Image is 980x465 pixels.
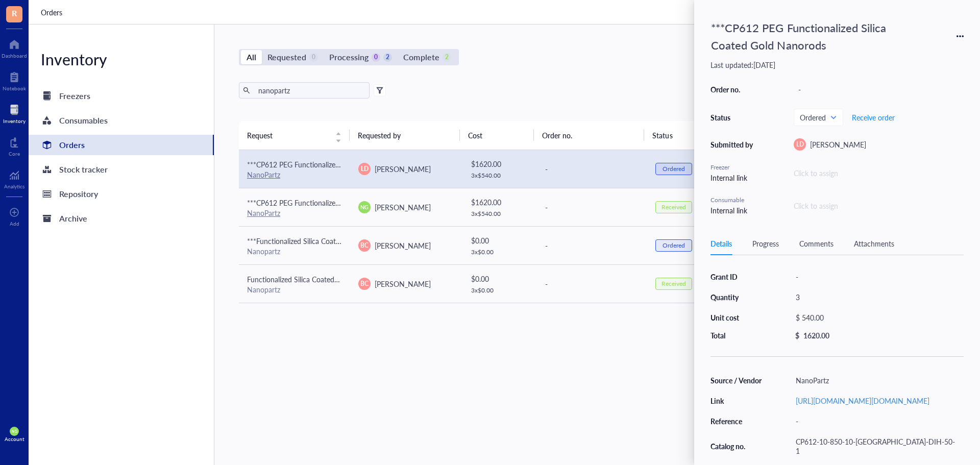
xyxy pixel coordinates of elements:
div: - [545,240,639,251]
div: Processing [329,50,369,64]
a: Notebook [3,69,26,91]
div: Add [10,221,19,227]
a: Orders [41,7,64,18]
div: Orders [59,138,85,152]
div: - [545,163,639,175]
a: Inventory [3,102,26,124]
div: - [545,202,639,213]
div: Freezer [710,163,756,172]
div: Attachments [854,238,894,249]
div: $ 540.00 [791,310,960,325]
span: Ordered [800,113,835,122]
div: Quantity [710,292,763,302]
a: Repository [29,184,214,204]
a: Consumables [29,110,214,131]
div: $ [795,331,799,340]
a: Archive [29,208,214,229]
div: Details [710,238,732,249]
div: Received [661,203,686,211]
div: Link [710,396,763,405]
div: - [794,82,964,96]
div: Internal link [710,205,756,216]
div: - [791,414,964,428]
div: Comments [799,238,834,249]
div: All [247,50,256,64]
th: Requested by [350,121,460,150]
div: Dashboard [2,53,27,59]
div: Received [661,280,686,288]
div: ***CP612 PEG Functionalized Silica Coated Gold Nanorods [706,16,921,56]
div: 3 x $ 540.00 [471,172,528,180]
div: Analytics [4,183,24,189]
div: Catalog no. [710,442,763,451]
div: Total [710,331,763,340]
span: R [12,7,17,19]
div: 3 x $ 0.00 [471,248,528,256]
div: Order no. [710,85,756,94]
div: Consumables [59,113,108,128]
span: [PERSON_NAME] [375,202,431,212]
div: Ordered [663,165,685,173]
input: Find orders in table [254,83,365,98]
span: BC [360,279,369,288]
span: [PERSON_NAME] [375,279,431,289]
div: 0 [309,53,318,62]
div: Stock tracker [59,162,108,177]
a: NanoPartz [247,169,280,180]
th: Status [644,121,718,150]
div: Freezers [59,89,90,103]
div: Status [710,113,756,122]
div: NanoPartz [791,373,964,387]
span: Functionalized Silica Coated Gold Nanorods [247,274,384,284]
div: 0 [372,53,380,62]
span: LD [796,140,804,149]
a: Core [9,134,20,157]
span: Request [247,130,329,141]
div: Click to assign [794,167,964,179]
th: Request [239,121,350,150]
span: NG [12,429,17,433]
div: 3 x $ 0.00 [471,286,528,295]
div: Internal link [710,172,756,183]
div: Consumable [710,195,756,205]
a: Analytics [4,167,24,189]
td: - [536,188,647,226]
a: Dashboard [2,36,27,59]
div: Inventory [29,49,214,69]
span: LD [361,164,369,174]
div: Nanopartz [247,285,342,294]
div: Source / Vendor [710,376,763,385]
div: Inventory [3,118,26,124]
span: [PERSON_NAME] [375,164,431,174]
div: Complete [403,50,439,64]
span: NG [360,203,369,211]
td: - [536,150,647,188]
div: Notebook [3,85,26,91]
div: Core [9,151,20,157]
a: [URL][DOMAIN_NAME][DOMAIN_NAME] [796,396,929,406]
td: - [536,226,647,264]
div: 2 [443,53,451,62]
div: $ 0.00 [471,235,528,246]
div: 3 x $ 540.00 [471,210,528,218]
div: Click to assign [794,200,838,211]
div: Unit cost [710,313,763,322]
div: - [791,270,964,284]
td: - [536,264,647,303]
div: $ 1620.00 [471,158,528,169]
a: Freezers [29,86,214,106]
div: $ 0.00 [471,273,528,284]
span: [PERSON_NAME] [810,139,866,150]
div: Ordered [663,241,685,250]
div: Repository [59,187,98,201]
div: CP612-10-850-10-[GEOGRAPHIC_DATA]-DIH-50-1 [791,434,964,458]
div: Submitted by [710,140,756,149]
button: Receive order [851,109,895,126]
div: 2 [383,53,392,62]
div: Nanopartz [247,247,342,256]
div: Requested [267,50,306,64]
div: Grant ID [710,272,763,281]
a: Stock tracker [29,159,214,180]
div: Account [5,436,24,442]
a: NanoPartz [247,208,280,218]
